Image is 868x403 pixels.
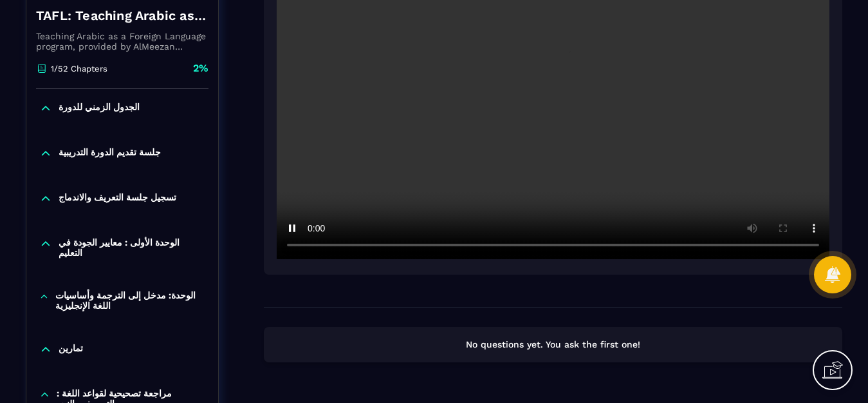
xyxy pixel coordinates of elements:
p: الوحدة: مدخل إلى الترجمة وأساسيات اللغة الإنجليزية [55,290,205,311]
p: 2% [193,61,208,75]
p: تمارين [59,343,83,356]
p: جلسة تقديم الدورة التدريبية [59,147,161,160]
p: No questions yet. You ask the first one! [275,339,831,351]
p: 1/52 Chapters [51,64,107,74]
p: تسجيل جلسة التعريف والاندماج [59,192,176,205]
h4: TAFL: Teaching Arabic as a Foreign Language program [36,6,208,25]
p: الوحدة الأولى : معايير الجودة في التعليم [59,237,205,258]
p: Teaching Arabic as a Foreign Language program, provided by AlMeezan Academy in the [GEOGRAPHIC_DATA] [36,31,208,52]
p: الجدول الزمني للدورة [59,102,140,115]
